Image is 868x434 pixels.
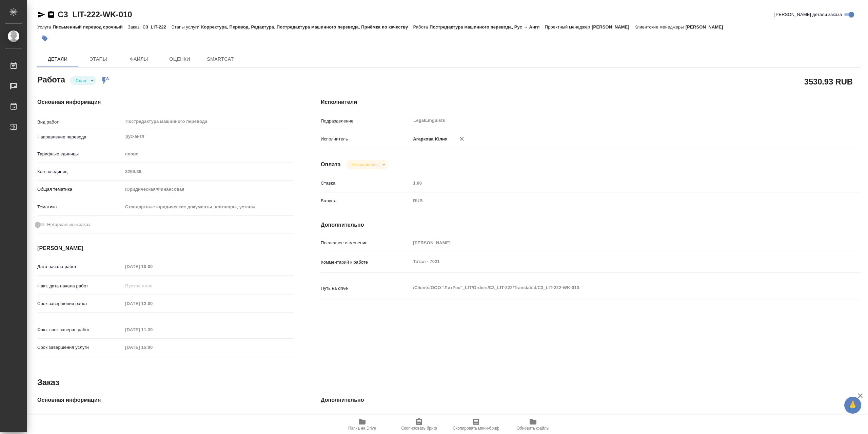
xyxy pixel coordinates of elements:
[453,426,499,431] span: Скопировать мини-бриф
[348,426,376,431] span: Папка на Drive
[37,204,123,210] p: Тематика
[123,413,294,423] input: Пустое поле
[774,11,842,18] span: [PERSON_NAME] детали заказа
[37,396,294,404] h4: Основная информация
[37,98,294,106] h4: Основная информация
[37,344,123,351] p: Срок завершения услуги
[411,238,815,248] input: Пустое поле
[334,415,391,434] button: Папка на Drive
[37,11,45,19] button: Скопировать ссылку для ЯМессенджера
[321,259,411,266] p: Комментарий к работе
[350,162,380,168] button: Не оплачена
[411,282,815,294] textarea: /Clients/ООО "ЛитРес"_LIT/Orders/C3_LIT-222/Translated/C3_LIT-222-WK-010
[41,55,74,63] span: Детали
[37,186,123,193] p: Общая тематика
[321,197,411,204] p: Валюта
[37,73,65,85] h2: Работа
[37,151,123,157] p: Тарифные единицы
[411,413,815,423] input: Пустое поле
[413,24,430,30] p: Работа
[321,285,411,292] p: Путь на drive
[37,31,52,46] button: Добавить тэг
[163,55,196,63] span: Оценки
[123,167,294,176] input: Пустое поле
[321,221,861,229] h4: Дополнительно
[123,201,294,213] div: Стандартные юридические документы, договоры, уставы
[454,131,469,146] button: Удалить исполнителя
[346,160,388,169] div: Сдан
[37,244,294,252] h4: [PERSON_NAME]
[321,161,341,169] h4: Оплата
[592,24,634,30] p: [PERSON_NAME]
[123,262,182,271] input: Пустое поле
[411,178,815,188] input: Пустое поле
[37,24,53,30] p: Услуга
[401,426,437,431] span: Скопировать бриф
[123,281,182,291] input: Пустое поле
[391,415,448,434] button: Скопировать бриф
[142,24,171,30] p: C3_LIT-222
[201,24,413,30] p: Корректура, Перевод, Редактура, Постредактура машинного перевода, Приёмка по качеству
[847,398,859,412] span: 🙏
[448,415,505,434] button: Скопировать мини-бриф
[686,24,728,30] p: [PERSON_NAME]
[74,78,88,83] button: Сдан
[545,24,592,30] p: Проектный менеджер
[37,119,123,126] p: Вид работ
[430,24,545,30] p: Постредактура машинного перевода, Рус → Англ
[321,240,411,246] p: Последнее изменение
[123,184,294,195] div: Юридическая/Финансовая
[517,426,550,431] span: Обновить файлы
[37,326,123,333] p: Факт. срок заверш. работ
[321,98,861,106] h4: Исполнители
[37,134,123,140] p: Направление перевода
[411,256,815,267] textarea: Тотал - 7021
[321,118,411,125] p: Подразделение
[321,180,411,187] p: Ставка
[37,283,123,289] p: Факт. дата начала работ
[47,11,55,19] button: Скопировать ссылку
[37,377,59,388] h2: Заказ
[204,55,237,63] span: SmartCat
[47,221,90,228] span: Нотариальный заказ
[123,55,155,63] span: Файлы
[123,342,182,352] input: Пустое поле
[804,76,853,87] h2: 3530.93 RUB
[37,168,123,175] p: Кол-во единиц
[37,263,123,270] p: Дата начала работ
[505,415,561,434] button: Обновить файлы
[634,24,686,30] p: Клиентские менеджеры
[844,397,861,414] button: 🙏
[321,136,411,143] p: Исполнитель
[53,24,127,30] p: Письменный перевод срочный
[123,299,182,308] input: Пустое поле
[411,195,815,207] div: RUB
[123,325,182,335] input: Пустое поле
[128,24,142,30] p: Заказ:
[171,24,201,30] p: Этапы услуги
[123,148,294,160] div: слово
[411,136,448,143] p: Агаркова Юлия
[37,300,123,307] p: Срок завершения работ
[58,10,132,19] a: C3_LIT-222-WK-010
[321,396,861,404] h4: Дополнительно
[70,76,96,85] div: Сдан
[82,55,115,63] span: Этапы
